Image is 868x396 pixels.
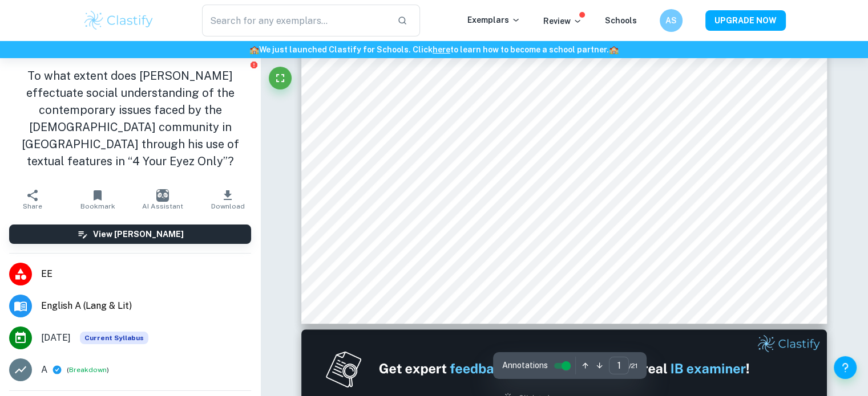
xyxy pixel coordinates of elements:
h6: View [PERSON_NAME] [93,228,184,240]
span: [DATE] [41,331,71,345]
a: here [433,45,450,54]
span: / 21 [629,361,637,371]
a: Schools [605,16,637,25]
button: Bookmark [65,183,130,215]
span: ( ) [67,365,109,375]
h6: AS [664,14,677,27]
div: This exemplar is based on the current syllabus. Feel free to refer to it for inspiration/ideas wh... [80,332,148,344]
span: Share [23,202,42,210]
button: AS [660,9,683,32]
button: Breakdown [69,365,107,375]
p: Review [543,15,582,27]
h6: We just launched Clastify for Schools. Click to learn how to become a school partner. [2,43,866,56]
span: Download [211,202,245,210]
h1: To what extent does [PERSON_NAME] effectuate social understanding of the contemporary issues face... [9,67,251,170]
p: A [41,363,47,377]
p: Exemplars [467,14,520,26]
span: 🏫 [249,45,259,54]
button: Fullscreen [269,67,292,89]
span: Annotations [502,360,548,371]
span: Bookmark [80,202,115,210]
span: English A (Lang & Lit) [41,299,251,313]
img: AI Assistant [156,189,169,202]
button: UPGRADE NOW [705,10,786,31]
span: AI Assistant [142,202,183,210]
button: Report issue [249,60,258,69]
input: Search for any exemplars... [202,5,389,36]
span: Current Syllabus [80,332,148,344]
button: View [PERSON_NAME] [9,224,251,244]
img: Clastify logo [83,9,155,32]
button: Download [195,183,260,215]
span: EE [41,267,251,281]
span: 🏫 [609,45,619,54]
button: AI Assistant [130,183,195,215]
button: Help and Feedback [834,356,857,379]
